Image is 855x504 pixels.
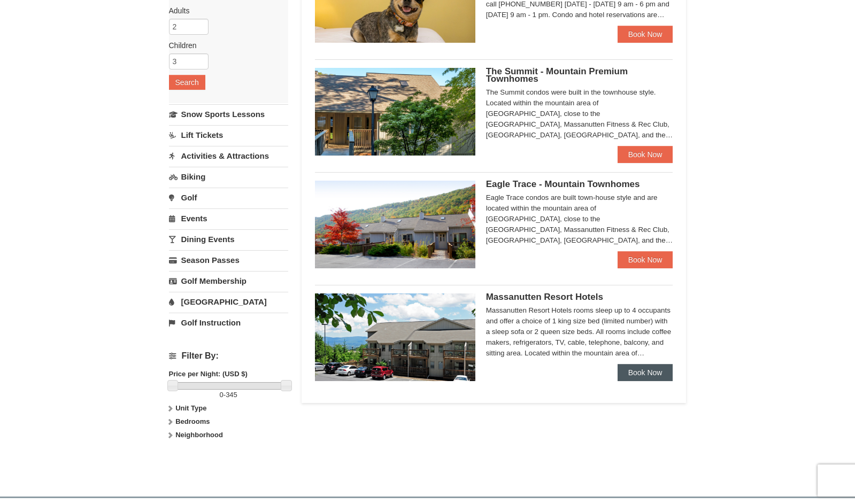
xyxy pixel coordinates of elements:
label: - [169,390,288,400]
strong: Neighborhood [175,431,223,439]
a: Book Now [618,146,673,163]
img: 19219026-1-e3b4ac8e.jpg [315,293,475,381]
div: The Summit condos were built in the townhouse style. Located within the mountain area of [GEOGRAP... [486,87,673,141]
strong: Bedrooms [175,417,210,425]
span: 345 [226,391,237,399]
label: Children [169,40,280,51]
a: Dining Events [169,229,288,249]
h4: Filter By: [169,351,288,361]
a: [GEOGRAPHIC_DATA] [169,292,288,312]
a: Lift Tickets [169,125,288,145]
a: Activities & Attractions [169,146,288,166]
img: 19219034-1-0eee7e00.jpg [315,68,475,156]
span: Eagle Trace - Mountain Townhomes [486,179,640,189]
a: Book Now [618,364,673,381]
a: Biking [169,167,288,187]
a: Book Now [618,251,673,268]
a: Golf [169,188,288,207]
a: Golf Membership [169,271,288,291]
span: 0 [220,391,224,399]
strong: Price per Night: (USD $) [169,370,248,378]
span: Massanutten Resort Hotels [486,292,603,302]
img: 19218983-1-9b289e55.jpg [315,181,475,268]
label: Adults [169,5,280,16]
strong: Unit Type [175,404,206,412]
a: Events [169,208,288,228]
button: Search [169,75,205,90]
a: Book Now [618,26,673,43]
a: Golf Instruction [169,313,288,332]
a: Snow Sports Lessons [169,104,288,124]
div: Eagle Trace condos are built town-house style and are located within the mountain area of [GEOGRA... [486,192,673,246]
span: The Summit - Mountain Premium Townhomes [486,66,628,84]
a: Season Passes [169,250,288,270]
div: Massanutten Resort Hotels rooms sleep up to 4 occupants and offer a choice of 1 king size bed (li... [486,305,673,359]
